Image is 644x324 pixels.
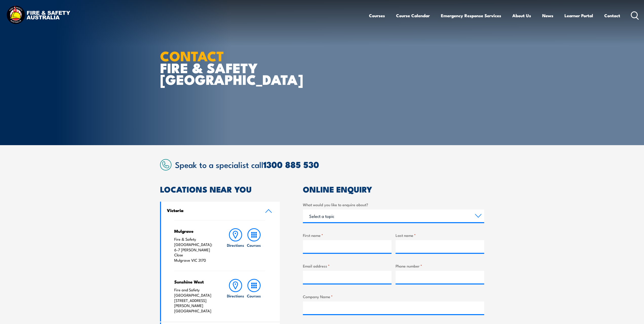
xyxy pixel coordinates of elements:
[263,158,319,171] a: 1300 885 530
[175,160,484,169] h2: Speak to a specialist call
[303,185,484,193] h2: ONLINE ENQUIRY
[396,232,484,238] label: Last name
[245,279,263,314] a: Courses
[245,228,263,263] a: Courses
[174,287,217,314] p: Fire and Safety [GEOGRAPHIC_DATA] [STREET_ADDRESS][PERSON_NAME] [GEOGRAPHIC_DATA]
[226,279,245,314] a: Directions
[542,9,553,22] a: News
[160,185,280,193] h2: LOCATIONS NEAR YOU
[604,9,620,22] a: Contact
[226,228,245,263] a: Directions
[564,9,593,22] a: Learner Portal
[303,202,484,207] label: What would you like to enquire about?
[303,294,484,299] label: Company Name
[396,263,484,269] label: Phone number
[396,9,430,22] a: Course Calendar
[303,232,392,238] label: First name
[161,202,280,220] a: Victoria
[174,228,217,234] h4: Mulgrave
[174,279,217,284] h4: Sunshine West
[227,293,244,298] h6: Directions
[160,50,285,85] h1: FIRE & SAFETY [GEOGRAPHIC_DATA]
[303,263,392,269] label: Email address
[512,9,531,22] a: About Us
[247,242,261,248] h6: Courses
[369,9,385,22] a: Courses
[247,293,261,298] h6: Courses
[167,207,258,213] h4: Victoria
[174,237,217,263] p: Fire & Safety [GEOGRAPHIC_DATA]: 6-7 [PERSON_NAME] Close Mulgrave VIC 3170
[441,9,501,22] a: Emergency Response Services
[160,45,224,66] strong: CONTACT
[227,242,244,248] h6: Directions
